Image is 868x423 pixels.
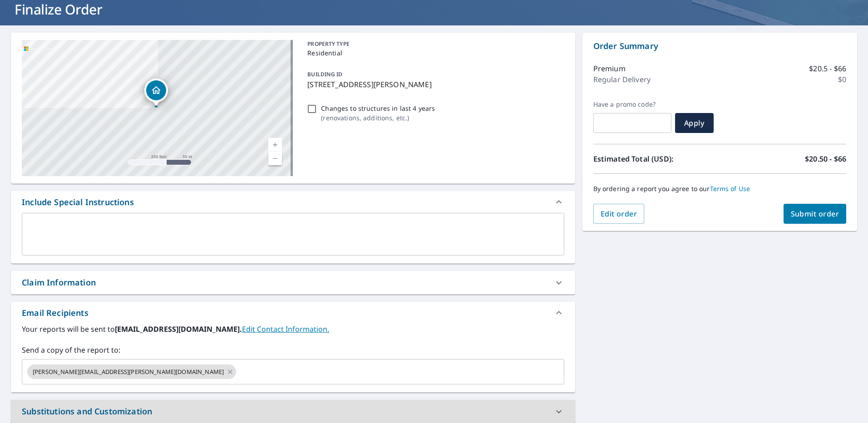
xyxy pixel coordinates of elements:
b: [EMAIL_ADDRESS][DOMAIN_NAME]. [115,324,242,334]
div: Email Recipients [22,307,89,319]
p: $20.5 - $66 [809,63,846,74]
p: Order Summary [593,40,846,52]
a: EditContactInfo [242,324,329,334]
p: Premium [593,63,626,74]
label: Send a copy of the report to: [22,344,564,355]
div: [PERSON_NAME][EMAIL_ADDRESS][PERSON_NAME][DOMAIN_NAME] [27,364,236,379]
label: Have a promo code? [593,100,671,108]
a: Current Level 17, Zoom Out [268,152,282,165]
p: Residential [307,48,560,58]
p: Regular Delivery [593,74,651,85]
span: Apply [682,118,706,128]
p: PROPERTY TYPE [307,40,560,48]
div: Substitutions and Customization [22,405,152,418]
p: [STREET_ADDRESS][PERSON_NAME] [307,79,560,90]
span: Submit order [791,209,839,219]
span: Edit order [601,209,637,219]
div: Substitutions and Customization [11,400,575,423]
p: Estimated Total (USD): [593,153,720,164]
div: Email Recipients [11,302,575,324]
div: Claim Information [11,271,575,294]
p: BUILDING ID [307,70,342,78]
button: Apply [675,113,714,133]
p: ( renovations, additions, etc. ) [321,113,435,123]
div: Claim Information [22,276,96,289]
p: Changes to structures in last 4 years [321,103,435,113]
a: Current Level 17, Zoom In [268,138,282,152]
p: By ordering a report you agree to our [593,185,846,193]
div: Include Special Instructions [11,191,575,213]
a: Terms of Use [710,184,750,193]
button: Edit order [593,204,645,224]
div: Include Special Instructions [22,196,134,208]
button: Submit order [784,204,847,224]
p: $20.50 - $66 [805,153,846,164]
label: Your reports will be sent to [22,324,564,334]
p: $0 [838,74,846,85]
div: Dropped pin, building 1, Residential property, 85 Falmouth Ave Whiting, NJ 08759 [144,79,168,107]
span: [PERSON_NAME][EMAIL_ADDRESS][PERSON_NAME][DOMAIN_NAME] [27,368,229,376]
